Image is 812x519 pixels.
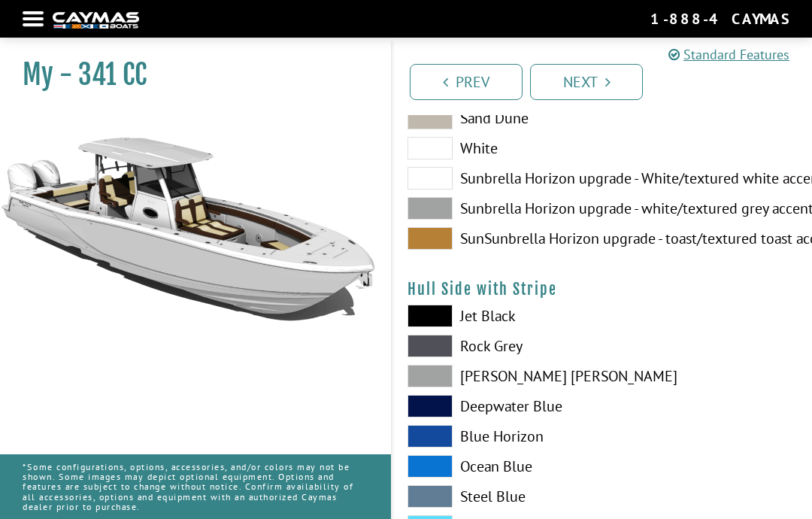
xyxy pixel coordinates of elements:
label: Sunbrella Horizon upgrade - White/textured white accent [408,167,587,190]
label: Sand Dune [408,107,587,129]
label: Jet Black [408,305,587,327]
a: Standard Features [668,44,789,65]
div: 1-888-4CAYMAS [650,9,789,29]
label: White [408,137,587,159]
h4: Hull Side with Stripe [408,280,797,299]
label: Steel Blue [408,485,587,508]
ul: Pagination [406,62,812,100]
h1: My - 341 CC [23,58,353,92]
a: Prev [410,64,523,100]
p: *Some configurations, options, accessories, and/or colors may not be shown. Some images may depic... [23,454,368,519]
label: SunSunbrella Horizon upgrade - toast/textured toast accent [408,227,587,250]
label: Blue Horizon [408,425,587,448]
label: Rock Grey [408,335,587,357]
a: Next [530,64,643,100]
label: [PERSON_NAME] [PERSON_NAME] [408,365,587,387]
label: Deepwater Blue [408,395,587,417]
label: Sunbrella Horizon upgrade - white/textured grey accent [408,197,587,220]
img: white-logo-c9c8dbefe5ff5ceceb0f0178aa75bf4bb51f6bca0971e226c86eb53dfe498488.png [53,12,139,28]
label: Ocean Blue [408,455,587,478]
